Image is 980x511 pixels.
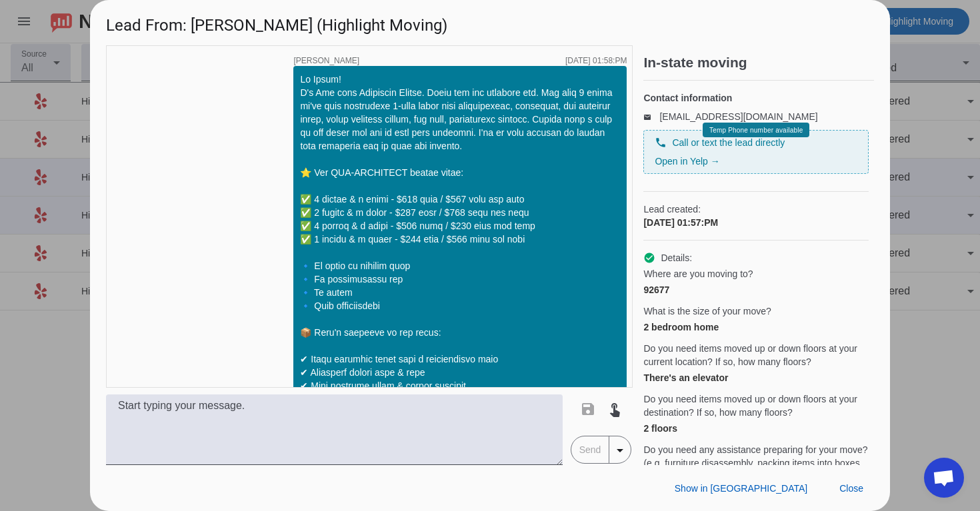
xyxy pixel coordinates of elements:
[664,476,818,500] button: Show in [GEOGRAPHIC_DATA]
[643,203,869,216] span: Lead created:
[612,442,628,458] mat-icon: arrow_drop_down
[643,392,869,419] span: Do you need items moved up or down floors at your destination? If so, how many floors?
[924,458,964,498] div: Open chat
[565,57,627,65] div: [DATE] 01:58:PM
[675,483,807,494] span: Show in [GEOGRAPHIC_DATA]
[643,252,655,264] mat-icon: check_circle
[643,56,874,69] h2: In-state moving
[643,443,869,483] span: Do you need any assistance preparing for your move? (e.g. furniture disassembly, packing items in...
[643,283,869,296] div: 92677
[643,342,869,368] span: Do you need items moved up or down floors at your current location? If so, how many floors?
[643,113,659,120] mat-icon: email
[659,111,817,122] a: [EMAIL_ADDRESS][DOMAIN_NAME]
[709,127,803,134] span: Temp Phone number available
[643,320,869,334] div: 2 bedroom home
[643,91,869,105] h4: Contact information
[293,57,359,65] span: [PERSON_NAME]
[655,156,719,167] a: Open in Yelp →
[672,136,785,149] span: Call or text the lead directly
[643,216,869,229] div: [DATE] 01:57:PM
[661,251,692,264] span: Details:
[839,483,863,494] span: Close
[829,476,874,500] button: Close
[643,422,869,435] div: 2 floors
[643,267,753,280] span: Where are you moving to?
[643,304,771,318] span: What is the size of your move?
[643,371,869,384] div: There's an elevator
[655,137,667,149] mat-icon: phone
[607,401,623,417] mat-icon: touch_app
